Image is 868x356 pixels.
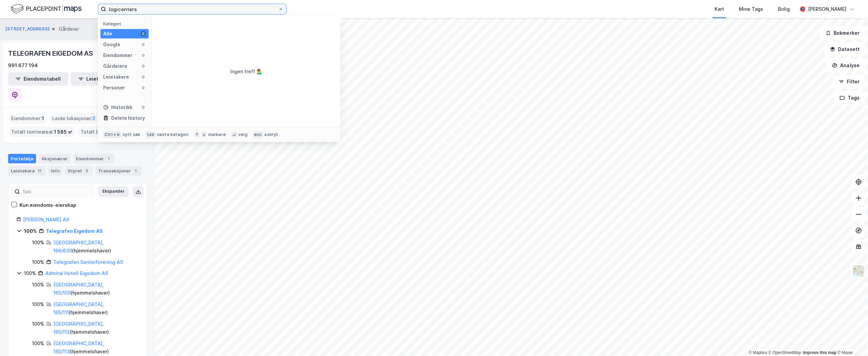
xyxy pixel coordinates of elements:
button: [STREET_ADDRESS] [5,26,51,32]
div: markere [208,132,226,137]
div: 100% [24,227,37,235]
div: 100% [32,320,44,328]
a: [GEOGRAPHIC_DATA], 166/639 [53,240,104,253]
div: Kart [715,5,724,13]
div: 100% [24,269,36,277]
div: Kategori [103,21,149,26]
div: 0 [141,42,146,47]
div: 0 [141,63,146,69]
button: Tags [834,91,865,105]
a: [GEOGRAPHIC_DATA], 165/113 [53,340,104,354]
span: 2 [92,114,95,122]
div: 100% [32,258,44,266]
div: ( hjemmelshaver ) [53,339,139,356]
div: ( hjemmelshaver ) [53,320,139,336]
div: Portefølje [8,154,36,163]
div: Eiendommer : [8,113,47,124]
div: 11 [36,167,43,174]
div: neste kategori [157,132,189,137]
div: 100% [32,239,44,247]
div: Totalt byggareal : [78,127,143,137]
div: Transaksjoner [95,166,142,175]
button: Bokmerker [820,26,865,40]
a: [PERSON_NAME] AS [23,217,69,222]
div: ( hjemmelshaver ) [53,281,139,297]
button: Leietakertabell [71,72,131,86]
div: ( hjemmelshaver ) [53,300,139,317]
img: logo.f888ab2527a4732fd821a326f86c7f29.svg [11,3,82,15]
a: Admiral Hotell Eigedom AS [45,270,108,276]
a: [GEOGRAPHIC_DATA], 165/112 [53,321,104,335]
span: 1 [42,114,44,122]
a: Telegrafen Senterforening AS [53,259,123,265]
div: tab [146,131,156,138]
div: 100% [32,339,44,348]
img: Z [852,265,865,277]
a: [GEOGRAPHIC_DATA], 165/109 [53,282,104,296]
input: Søk på adresse, matrikkel, gårdeiere, leietakere eller personer [106,4,278,14]
div: Eiendommer [103,51,132,59]
div: nytt søk [123,132,141,137]
div: Bolig [778,5,790,13]
div: 3 [83,167,90,174]
div: Ingen treff 💁‍♂️ [230,67,262,76]
div: [PERSON_NAME] [808,5,846,13]
div: 991 677 194 [8,61,38,70]
div: avbryt [264,132,278,137]
div: Historikk [103,103,132,111]
input: Søk [20,187,94,197]
div: esc [253,131,263,138]
div: 0 [141,53,146,58]
div: Aksjonærer [39,154,70,163]
div: Eiendommer [73,154,115,163]
button: Filter [833,75,865,88]
a: [GEOGRAPHIC_DATA], 165/111 [53,301,104,315]
div: Google [103,40,120,49]
div: Personer [103,84,125,92]
div: Info [48,166,62,175]
a: Telegrafen Eigedom AS [46,228,103,234]
div: Mine Tags [739,5,763,13]
div: 0 [141,31,146,36]
div: 1 [132,167,139,174]
a: Mapbox [749,350,767,355]
div: 100% [32,300,44,308]
button: Datasett [824,43,865,56]
iframe: Chat Widget [834,324,868,356]
div: Leide lokasjoner : [50,113,98,124]
div: Alle [103,30,112,38]
div: 0 [141,85,146,90]
div: Styret [65,166,93,175]
div: Gårdeiere [103,62,127,70]
div: velg [238,132,247,137]
div: Kun eiendoms-eierskap [20,201,76,209]
div: 0 [141,74,146,80]
span: 1 585 ㎡ [54,128,72,136]
div: 0 [141,105,146,110]
div: Delete history [111,114,145,122]
div: TELEGRAFEN EIGEDOM AS [8,48,94,59]
div: Totalt tomteareal : [8,127,75,137]
button: Ekspander [98,186,129,197]
button: Analyse [826,59,865,72]
a: OpenStreetMap [769,350,801,355]
a: Improve this map [803,350,836,355]
div: 100% [32,281,44,289]
div: Leietakere [8,166,46,175]
div: ( hjemmelshaver ) [53,239,139,255]
div: Leietakere [103,73,129,81]
div: 1 [105,155,112,162]
div: Ctrl + k [103,131,121,138]
button: Eiendomstabell [8,72,68,86]
div: Gårdeier [59,25,79,33]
